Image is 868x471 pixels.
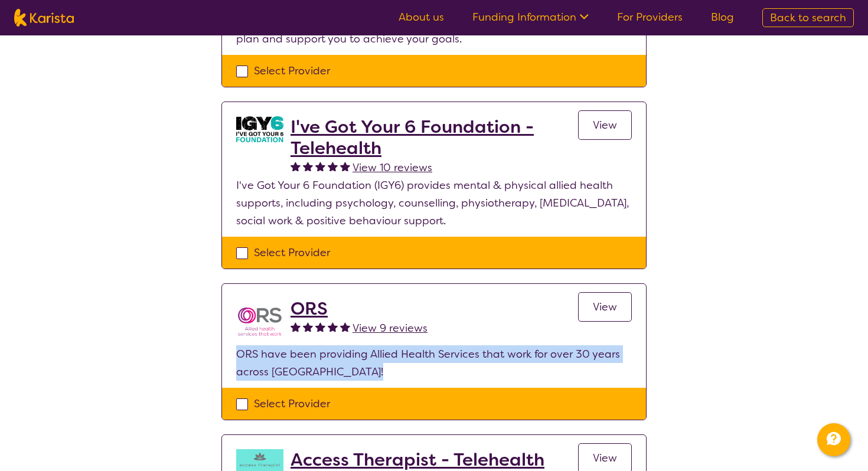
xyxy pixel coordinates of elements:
img: fullstar [315,161,325,171]
span: View [593,118,617,132]
span: View 10 reviews [353,161,432,175]
img: fullstar [340,322,350,332]
a: View [578,292,632,322]
span: Back to search [770,11,846,25]
img: fullstar [291,161,301,171]
a: For Providers [617,10,683,24]
p: I've Got Your 6 Foundation (IGY6) provides mental & physical allied health supports, including ps... [236,176,632,230]
img: fullstar [340,161,350,171]
a: About us [399,10,444,24]
button: Channel Menu [817,423,850,456]
span: View [593,300,617,314]
a: I've Got Your 6 Foundation - Telehealth [291,116,578,159]
a: Blog [711,10,734,24]
a: View 10 reviews [353,159,432,176]
img: fullstar [315,322,325,332]
span: View [593,451,617,465]
a: View 9 reviews [353,319,428,337]
img: hzy3j6chfzohyvwdpojv.png [236,449,283,471]
span: View 9 reviews [353,321,428,335]
img: aw0qclyvxjfem2oefjis.jpg [236,116,283,142]
p: ORS have been providing Allied Health Services that work for over 30 years across [GEOGRAPHIC_DATA]! [236,345,632,381]
img: fullstar [328,322,338,332]
a: Funding Information [472,10,589,24]
img: fullstar [291,322,301,332]
img: fullstar [328,161,338,171]
img: fullstar [303,161,313,171]
img: fullstar [303,322,313,332]
a: View [578,110,632,140]
a: Access Therapist - Telehealth [291,449,544,470]
img: Karista logo [14,9,74,27]
a: Back to search [762,8,854,27]
img: nspbnteb0roocrxnmwip.png [236,298,283,345]
a: ORS [291,298,428,319]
